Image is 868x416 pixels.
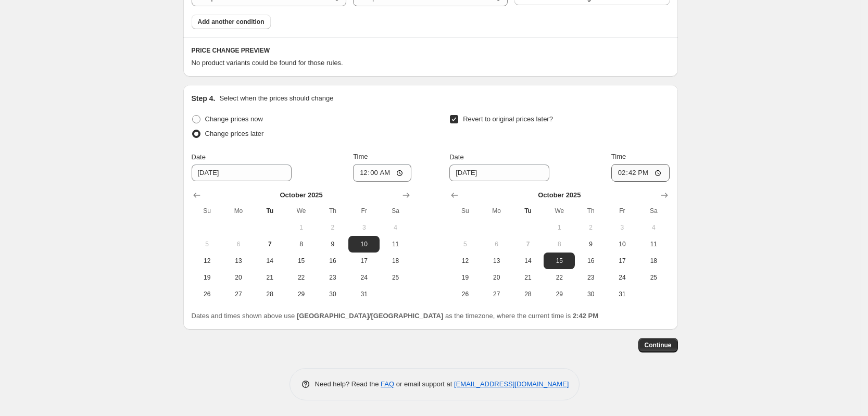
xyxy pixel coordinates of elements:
[449,203,481,219] th: Sunday
[192,203,223,219] th: Sunday
[317,203,348,219] th: Thursday
[192,286,223,302] button: Sunday October 26 2025
[258,257,281,265] span: 14
[485,240,508,248] span: 6
[657,188,672,203] button: Show next month, November 2025
[512,203,544,219] th: Tuesday
[198,18,265,26] span: Add another condition
[548,257,571,265] span: 15
[254,286,285,302] button: Tuesday October 28 2025
[481,203,512,219] th: Monday
[258,290,281,298] span: 28
[579,207,602,215] span: Th
[380,269,411,286] button: Saturday October 25 2025
[353,240,375,248] span: 10
[285,269,317,286] button: Wednesday October 22 2025
[223,269,254,286] button: Monday October 20 2025
[353,153,368,160] span: Time
[290,257,312,265] span: 15
[517,207,539,215] span: Tu
[254,269,285,286] button: Tuesday October 21 2025
[579,290,602,298] span: 30
[196,207,219,215] span: Su
[353,273,375,282] span: 24
[611,290,634,298] span: 31
[485,290,508,298] span: 27
[579,223,602,232] span: 2
[353,164,411,182] input: 12:00
[575,269,606,286] button: Thursday October 23 2025
[481,269,512,286] button: Monday October 20 2025
[348,203,380,219] th: Friday
[544,269,575,286] button: Wednesday October 22 2025
[544,253,575,269] button: Wednesday October 15 2025
[607,286,638,302] button: Friday October 31 2025
[219,93,333,104] p: Select when the prices should change
[575,219,606,236] button: Thursday October 2 2025
[381,380,394,388] a: FAQ
[321,290,344,298] span: 30
[454,257,476,265] span: 12
[348,253,380,269] button: Friday October 17 2025
[353,257,375,265] span: 17
[196,240,219,248] span: 5
[579,257,602,265] span: 16
[254,253,285,269] button: Tuesday October 14 2025
[192,165,292,181] input: 10/7/2025
[517,290,539,298] span: 28
[348,286,380,302] button: Friday October 31 2025
[196,273,219,282] span: 19
[645,341,672,349] span: Continue
[192,253,223,269] button: Sunday October 12 2025
[481,286,512,302] button: Monday October 27 2025
[575,236,606,253] button: Thursday October 9 2025
[290,223,312,232] span: 1
[317,236,348,253] button: Thursday October 9 2025
[321,223,344,232] span: 2
[384,273,407,282] span: 25
[285,286,317,302] button: Wednesday October 29 2025
[317,286,348,302] button: Thursday October 30 2025
[642,257,665,265] span: 18
[642,207,665,215] span: Sa
[579,273,602,282] span: 23
[485,207,508,215] span: Mo
[548,273,571,282] span: 22
[384,257,407,265] span: 18
[548,207,571,215] span: We
[607,253,638,269] button: Friday October 17 2025
[449,286,481,302] button: Sunday October 26 2025
[575,253,606,269] button: Thursday October 16 2025
[642,240,665,248] span: 11
[192,59,343,67] span: No product variants could be found for those rules.
[399,188,413,203] button: Show next month, November 2025
[380,253,411,269] button: Saturday October 18 2025
[285,253,317,269] button: Wednesday October 15 2025
[607,203,638,219] th: Friday
[454,380,569,388] a: [EMAIL_ADDRESS][DOMAIN_NAME]
[638,269,669,286] button: Saturday October 25 2025
[512,269,544,286] button: Tuesday October 21 2025
[485,273,508,282] span: 20
[638,338,678,352] button: Continue
[638,219,669,236] button: Saturday October 4 2025
[258,207,281,215] span: Tu
[317,253,348,269] button: Thursday October 16 2025
[258,240,281,248] span: 7
[573,312,598,320] b: 2:42 PM
[315,380,381,388] span: Need help? Read the
[290,273,312,282] span: 22
[611,223,634,232] span: 3
[454,290,476,298] span: 26
[517,240,539,248] span: 7
[607,269,638,286] button: Friday October 24 2025
[611,153,626,160] span: Time
[544,203,575,219] th: Wednesday
[192,153,206,161] span: Date
[548,223,571,232] span: 1
[348,236,380,253] button: Friday October 10 2025
[380,219,411,236] button: Saturday October 4 2025
[223,253,254,269] button: Monday October 13 2025
[517,257,539,265] span: 14
[192,93,216,104] h2: Step 4.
